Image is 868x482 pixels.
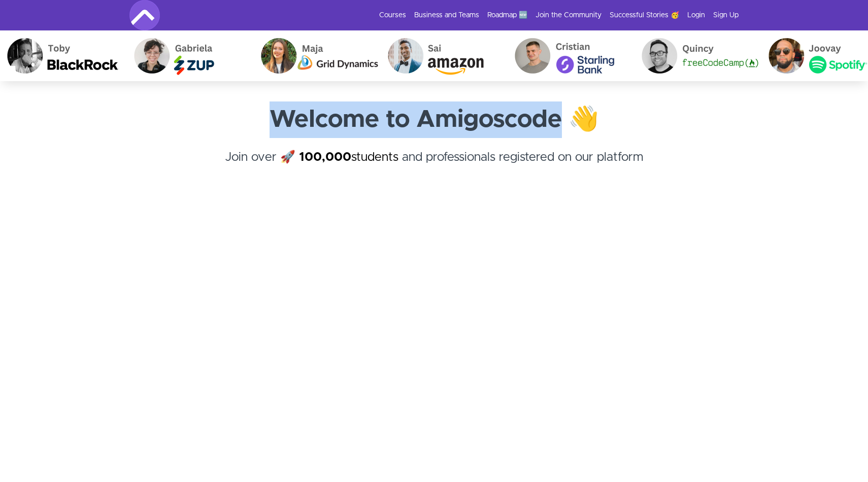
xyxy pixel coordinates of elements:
a: Business and Teams [414,10,479,20]
h4: Join over 🚀 and professionals registered on our platform [129,148,739,185]
a: Successful Stories 🥳 [610,10,679,20]
img: Sai [373,30,500,81]
img: Cristian [500,30,627,81]
a: Sign Up [713,10,739,20]
a: Join the Community [536,10,602,20]
strong: 100,000 [299,151,351,163]
img: Gabriela [119,30,246,81]
img: Maja [246,30,373,81]
a: Login [687,10,705,20]
img: Quincy [627,30,754,81]
a: Roadmap 🆕 [487,10,527,20]
strong: Welcome to Amigoscode 👋 [270,108,599,132]
a: 100,000students [299,151,398,163]
a: Courses [379,10,406,20]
